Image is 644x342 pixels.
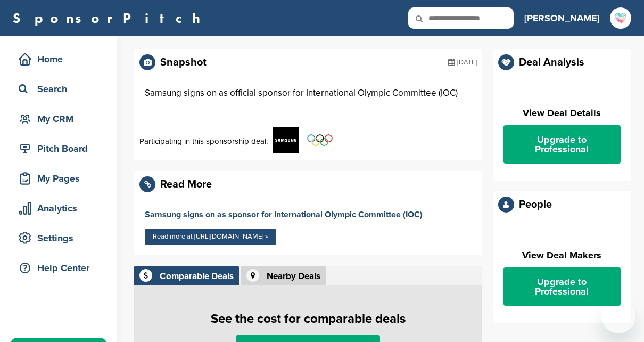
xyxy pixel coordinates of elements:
div: My CRM [16,109,106,128]
a: Samsung signs on as sponsor for International Olympic Committee (IOC) [145,209,423,220]
img: 2rrmwrfg 400x400 [273,127,299,153]
a: My Pages [11,166,106,191]
div: Pitch Board [16,139,106,158]
div: Samsung signs on as official sponsor for International Olympic Committee (IOC) [145,87,458,100]
a: SponsorPitch [13,11,207,25]
img: Olympics logo [307,127,333,153]
a: Read more at [URL][DOMAIN_NAME] » [145,229,276,245]
div: Comparable Deals [160,272,234,281]
div: Nearby Deals [267,272,320,281]
a: Upgrade to Professional [503,267,621,306]
img: Hebcolorfull [610,7,631,29]
h2: View Deal Details [503,106,621,120]
a: Upgrade to Professional [503,125,621,164]
a: Help Center [11,256,106,280]
a: [PERSON_NAME] [524,6,599,30]
a: Search [11,77,106,101]
div: My Pages [16,169,106,188]
div: Analytics [16,199,106,218]
a: My CRM [11,107,106,131]
div: Search [16,79,106,99]
h3: [PERSON_NAME] [524,11,599,26]
div: People [519,199,552,210]
div: [DATE] [448,54,477,70]
div: Deal Analysis [519,57,584,68]
div: Snapshot [160,57,207,68]
a: Settings [11,226,106,250]
a: Analytics [11,196,106,221]
div: Help Center [16,258,106,278]
p: Participating in this sponsorship deal: [139,135,268,148]
div: Settings [16,229,106,248]
a: Pitch Board [11,136,106,161]
a: Home [11,47,106,71]
h2: View Deal Makers [503,248,621,263]
div: Read More [160,179,212,190]
iframe: Button to launch messaging window [601,299,635,333]
div: Home [16,50,106,69]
